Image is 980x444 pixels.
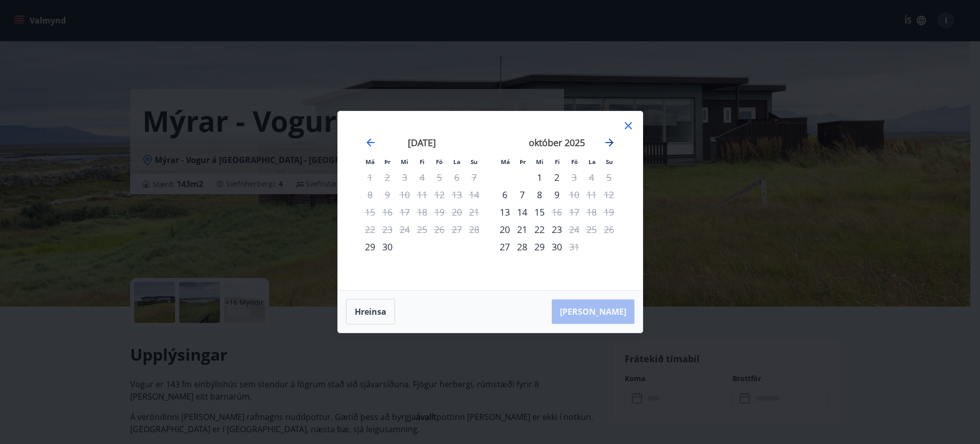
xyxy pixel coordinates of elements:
div: 28 [513,238,531,255]
small: Mi [536,158,544,166]
td: Not available. sunnudagur, 7. september 2025 [465,169,483,186]
div: 2 [548,169,566,186]
td: Not available. laugardagur, 4. október 2025 [583,169,600,186]
td: Not available. mánudagur, 22. september 2025 [361,221,379,238]
td: Not available. þriðjudagur, 9. september 2025 [379,186,396,203]
td: Choose fimmtudagur, 9. október 2025 as your check-in date. It’s available. [548,186,566,203]
strong: [DATE] [408,136,436,149]
td: Choose miðvikudagur, 29. október 2025 as your check-in date. It’s available. [531,238,548,255]
td: Not available. fimmtudagur, 16. október 2025 [548,203,566,221]
div: Aðeins innritun í boði [496,186,513,203]
small: La [589,158,596,166]
div: 21 [513,221,531,238]
td: Not available. mánudagur, 8. september 2025 [361,186,379,203]
td: Choose fimmtudagur, 23. október 2025 as your check-in date. It’s available. [548,221,566,238]
div: 9 [548,186,566,203]
div: 14 [513,203,531,221]
td: Not available. föstudagur, 26. september 2025 [431,221,448,238]
td: Choose þriðjudagur, 28. október 2025 as your check-in date. It’s available. [513,238,531,255]
td: Not available. mánudagur, 1. september 2025 [361,169,379,186]
td: Not available. miðvikudagur, 10. september 2025 [396,186,413,203]
small: Fö [436,158,443,166]
small: Fi [555,158,560,166]
div: Aðeins innritun í boði [496,221,513,238]
div: 1 [531,169,548,186]
td: Choose miðvikudagur, 1. október 2025 as your check-in date. It’s available. [531,169,548,186]
div: 22 [531,221,548,238]
div: 30 [548,238,566,255]
div: 30 [379,238,396,255]
td: Choose mánudagur, 20. október 2025 as your check-in date. It’s available. [496,221,513,238]
small: Má [365,158,375,166]
td: Choose mánudagur, 27. október 2025 as your check-in date. It’s available. [496,238,513,255]
td: Not available. laugardagur, 27. september 2025 [448,221,465,238]
div: Aðeins útritun í boði [566,169,583,186]
div: Aðeins innritun í boði [496,203,513,221]
td: Not available. sunnudagur, 12. október 2025 [600,186,618,203]
div: 15 [531,203,548,221]
td: Not available. þriðjudagur, 2. september 2025 [379,169,396,186]
div: Calendar [350,124,630,278]
td: Not available. föstudagur, 31. október 2025 [566,238,583,255]
td: Choose mánudagur, 29. september 2025 as your check-in date. It’s available. [361,238,379,255]
td: Not available. sunnudagur, 14. september 2025 [465,186,483,203]
td: Not available. fimmtudagur, 4. september 2025 [413,169,431,186]
small: Má [501,158,510,166]
div: 29 [531,238,548,255]
td: Not available. föstudagur, 12. september 2025 [431,186,448,203]
div: Move backward to switch to the previous month. [364,136,377,149]
div: Aðeins innritun í boði [496,238,513,255]
td: Not available. föstudagur, 19. september 2025 [431,203,448,221]
small: Mi [401,158,408,166]
td: Choose þriðjudagur, 21. október 2025 as your check-in date. It’s available. [513,221,531,238]
td: Choose mánudagur, 13. október 2025 as your check-in date. It’s available. [496,203,513,221]
td: Choose miðvikudagur, 8. október 2025 as your check-in date. It’s available. [531,186,548,203]
td: Not available. laugardagur, 13. september 2025 [448,186,465,203]
small: La [453,158,460,166]
td: Not available. laugardagur, 18. október 2025 [583,203,600,221]
div: 8 [531,186,548,203]
td: Choose miðvikudagur, 15. október 2025 as your check-in date. It’s available. [531,203,548,221]
td: Not available. sunnudagur, 28. september 2025 [465,221,483,238]
td: Not available. miðvikudagur, 17. september 2025 [396,203,413,221]
div: Aðeins útritun í boði [566,186,583,203]
div: Aðeins innritun í boði [361,238,379,255]
div: Aðeins útritun í boði [566,238,583,255]
td: Not available. miðvikudagur, 24. september 2025 [396,221,413,238]
div: 23 [548,221,566,238]
td: Not available. laugardagur, 20. september 2025 [448,203,465,221]
td: Not available. fimmtudagur, 25. september 2025 [413,221,431,238]
td: Choose þriðjudagur, 14. október 2025 as your check-in date. It’s available. [513,203,531,221]
td: Not available. sunnudagur, 5. október 2025 [600,169,618,186]
small: Fi [420,158,425,166]
td: Choose mánudagur, 6. október 2025 as your check-in date. It’s available. [496,186,513,203]
button: Hreinsa [346,299,395,324]
div: Aðeins útritun í boði [548,203,566,221]
td: Not available. sunnudagur, 19. október 2025 [600,203,618,221]
small: Þr [384,158,390,166]
strong: október 2025 [529,136,585,149]
td: Not available. föstudagur, 3. október 2025 [566,169,583,186]
div: 7 [513,186,531,203]
td: Choose miðvikudagur, 22. október 2025 as your check-in date. It’s available. [531,221,548,238]
td: Not available. laugardagur, 25. október 2025 [583,221,600,238]
div: Move forward to switch to the next month. [603,136,616,149]
td: Not available. laugardagur, 11. október 2025 [583,186,600,203]
td: Not available. þriðjudagur, 23. september 2025 [379,221,396,238]
div: Aðeins útritun í boði [566,221,583,238]
small: Fö [571,158,578,166]
td: Not available. sunnudagur, 21. september 2025 [465,203,483,221]
td: Not available. mánudagur, 15. september 2025 [361,203,379,221]
td: Choose fimmtudagur, 30. október 2025 as your check-in date. It’s available. [548,238,566,255]
td: Not available. sunnudagur, 26. október 2025 [600,221,618,238]
td: Not available. fimmtudagur, 11. september 2025 [413,186,431,203]
td: Not available. þriðjudagur, 16. september 2025 [379,203,396,221]
td: Not available. fimmtudagur, 18. september 2025 [413,203,431,221]
small: Su [606,158,613,166]
small: Þr [520,158,526,166]
td: Not available. laugardagur, 6. september 2025 [448,169,465,186]
td: Choose fimmtudagur, 2. október 2025 as your check-in date. It’s available. [548,169,566,186]
td: Choose þriðjudagur, 30. september 2025 as your check-in date. It’s available. [379,238,396,255]
td: Not available. föstudagur, 17. október 2025 [566,203,583,221]
small: Su [471,158,478,166]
